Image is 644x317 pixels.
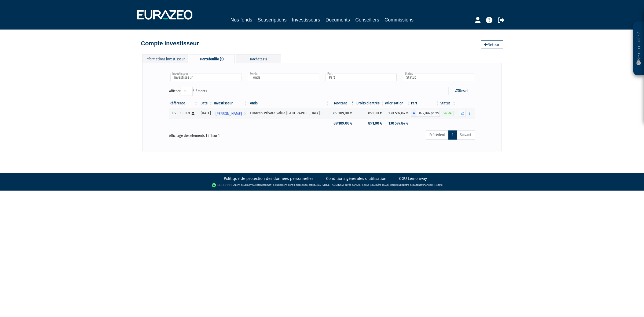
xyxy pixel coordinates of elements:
[411,99,440,108] th: Part: activer pour trier la colonne par ordre croissant
[230,16,252,24] a: Nos fonds
[481,40,503,49] a: Retour
[416,110,440,117] span: 872,164 parts
[141,40,199,47] h4: Compte investisseur
[236,54,281,63] div: Rachats (1)
[215,109,242,119] span: [PERSON_NAME]
[355,99,385,108] th: Droits d'entrée: activer pour trier la colonne par ordre croissant
[250,110,328,116] div: Eurazeo Private Value [GEOGRAPHIC_DATA] 3
[442,111,453,116] span: Valide
[198,99,213,108] th: Date: activer pour trier la colonne par ordre croissant
[325,16,350,24] a: Documents
[212,183,232,188] img: logo-lemonway.png
[400,183,442,187] a: Registre des agents financiers (Regafi)
[169,87,207,96] label: Afficher éléments
[181,87,193,96] select: Afficheréléments
[213,99,248,108] th: Investisseur: activer pour trier la colonne par ordre croissant
[200,110,211,116] div: [DATE]
[137,10,192,20] img: 1732889491-logotype_eurazeo_blanc_rvb.png
[448,130,457,140] a: 1
[330,108,355,119] td: 89 109,00 €
[355,119,385,128] td: 891,00 €
[248,99,330,108] th: Fonds: activer pour trier la colonne par ordre croissant
[244,109,246,119] i: Voir l'investisseur
[399,176,427,181] a: CGU Lemonway
[170,110,196,116] div: EPVE 3-3091
[385,119,411,128] td: 130 597,84 €
[636,24,642,73] p: Besoin d'aide ?
[385,108,411,119] td: 130 597,84 €
[440,99,456,108] th: Statut : activer pour trier la colonne par ordre croissant
[192,112,195,115] i: [Français] Personne physique
[448,87,475,95] button: Reset
[411,110,416,117] span: A
[189,54,235,63] div: Portefeuille (1)
[355,108,385,119] td: 891,00 €
[142,54,188,63] div: Informations investisseur
[330,119,355,128] td: 89 109,00 €
[169,99,198,108] th: Référence : activer pour trier la colonne par ordre croissant
[385,99,411,108] th: Valorisation: activer pour trier la colonne par ordre croissant
[292,16,320,24] a: Investisseurs
[326,176,386,181] a: Conditions générales d'utilisation
[5,183,639,188] div: - Agent de (établissement de paiement dont le siège social est situé au [STREET_ADDRESS], agréé p...
[244,183,256,187] a: Lemonway
[411,110,440,117] div: A - Eurazeo Private Value Europe 3
[213,108,248,119] a: [PERSON_NAME]
[330,99,355,108] th: Montant: activer pour trier la colonne par ordre d&eacute;croissant
[224,176,313,181] a: Politique de protection des données personnelles
[385,16,414,24] a: Commissions
[169,130,292,139] div: Affichage des éléments 1 à 1 sur 1
[258,16,287,24] a: Souscriptions
[355,16,379,24] a: Conseillers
